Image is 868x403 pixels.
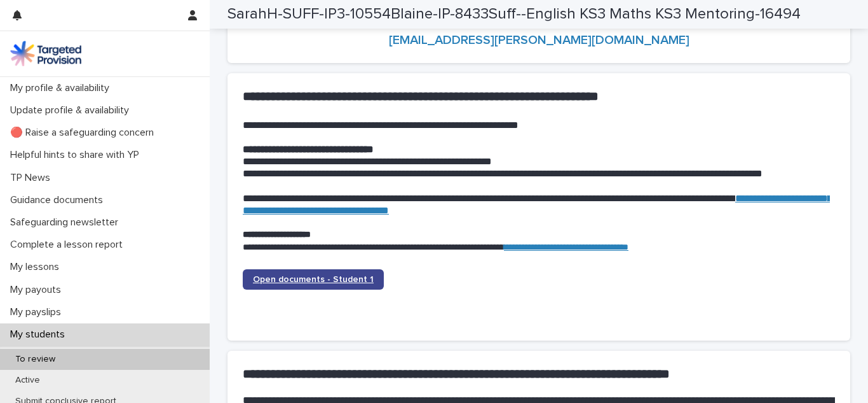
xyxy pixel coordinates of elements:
[10,41,81,66] img: M5nRWzHhSzIhMunXDL62
[5,306,71,318] p: My payslips
[389,34,689,46] a: [EMAIL_ADDRESS][PERSON_NAME][DOMAIN_NAME]
[5,329,75,341] p: My students
[5,104,139,117] p: Update profile & availability
[5,284,71,296] p: My payouts
[5,127,164,139] p: 🔴 Raise a safeguarding concern
[5,375,50,386] p: Active
[5,216,128,229] p: Safeguarding newsletter
[5,172,60,184] p: TP News
[5,82,119,94] p: My profile & availability
[5,261,69,273] p: My lessons
[5,354,65,365] p: To review
[253,275,374,284] span: Open documents - Student 1
[243,269,384,290] a: Open documents - Student 1
[5,149,149,161] p: Helpful hints to share with YP
[5,239,133,251] p: Complete a lesson report
[5,194,113,206] p: Guidance documents
[227,5,801,24] h2: SarahH-SUFF-IP3-10554Blaine-IP-8433Suff--English KS3 Maths KS3 Mentoring-16494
